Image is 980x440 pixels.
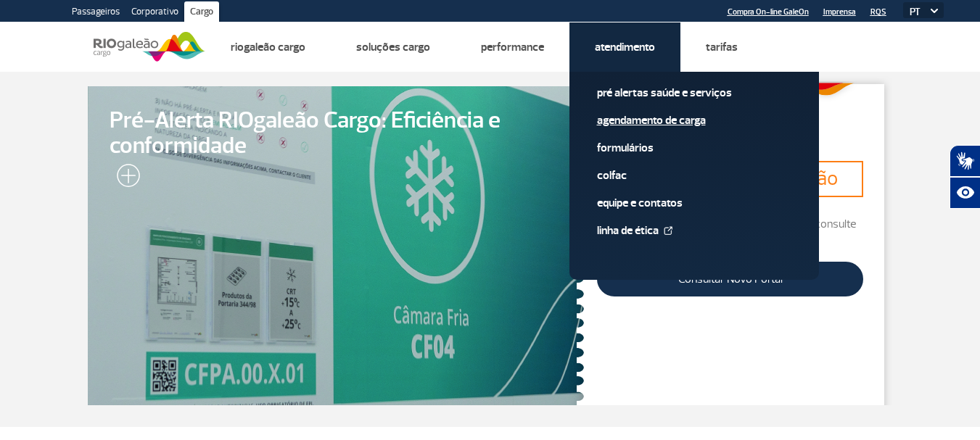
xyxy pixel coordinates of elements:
a: Pré alertas Saúde e Serviços [597,85,791,101]
a: Soluções Cargo [356,40,430,54]
button: Abrir tradutor de língua de sinais. [950,145,980,177]
button: Abrir recursos assistivos. [950,177,980,209]
a: Corporativo [125,1,184,25]
a: Passageiros [66,1,125,25]
span: Pré-Alerta RIOgaleão Cargo: Eficiência e conformidade [110,108,562,159]
a: Tarifas [706,40,738,54]
a: RQS [870,7,886,17]
a: Pré-Alerta RIOgaleão Cargo: Eficiência e conformidade [88,86,584,405]
a: Formulários [597,140,791,156]
a: Colfac [597,167,791,183]
a: Performance [481,40,544,54]
a: Riogaleão Cargo [231,40,305,54]
a: Agendamento de Carga [597,112,791,128]
a: Atendimento [595,40,655,54]
a: Imprensa [823,7,856,17]
div: Plugin de acessibilidade da Hand Talk. [950,145,980,209]
a: Equipe e Contatos [597,195,791,211]
a: Linha de Ética [597,223,791,238]
a: Cargo [184,1,219,25]
img: External Link Icon [664,226,672,235]
img: leia-mais [110,164,140,193]
a: Compra On-line GaleOn [728,7,809,17]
